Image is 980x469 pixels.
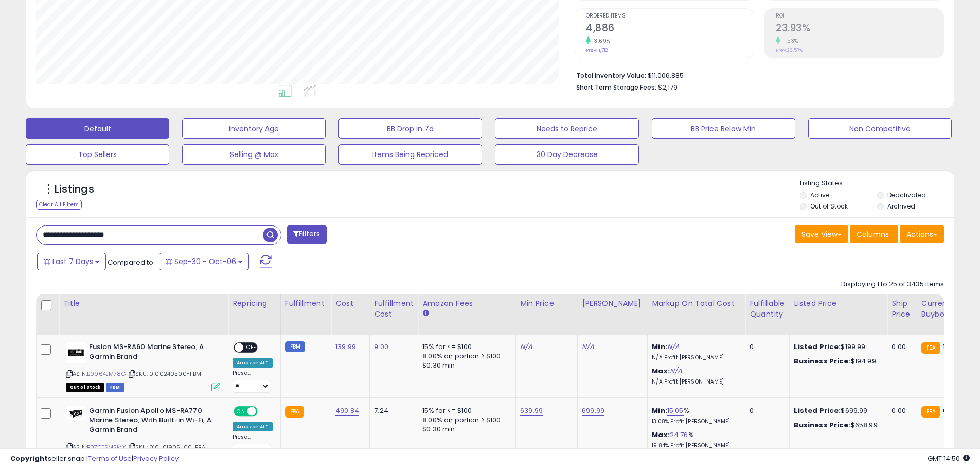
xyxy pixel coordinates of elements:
[652,418,737,425] p: 13.08% Profit [PERSON_NAME]
[667,406,684,416] a: 15.05
[652,430,737,449] div: %
[652,378,737,386] p: N/A Profit [PERSON_NAME]
[810,190,829,199] label: Active
[233,433,273,457] div: Preset:
[794,357,879,366] div: $194.99
[89,342,214,364] b: Fusion MS-RA60 Marine Stereo, A Garmin Brand
[794,406,841,415] b: Listed Price:
[670,366,682,376] a: N/A
[88,454,132,463] a: Terms of Use
[335,298,365,309] div: Cost
[776,13,943,19] span: ROI
[285,341,305,352] small: FBM
[943,406,966,415] span: 682.83
[582,406,604,416] a: 699.99
[243,343,260,352] span: OFF
[750,298,785,320] div: Fulfillable Quantity
[374,342,388,352] a: 9.00
[285,298,327,309] div: Fulfillment
[422,415,508,425] div: 8.00% on portion > $100
[652,118,795,139] button: BB Price Below Min
[652,430,670,440] b: Max:
[159,253,249,270] button: Sep-30 - Oct-06
[794,342,841,352] b: Listed Price:
[66,383,104,392] span: All listings that are currently out of stock and unavailable for purchase on Amazon
[576,71,646,80] b: Total Inventory Value:
[658,82,678,92] span: $2,179
[780,37,798,45] small: 1.53%
[182,144,326,165] button: Selling @ Max
[667,342,680,352] a: N/A
[652,298,741,309] div: Markup on Total Cost
[887,190,926,199] label: Deactivated
[750,342,781,352] div: 0
[233,422,273,431] div: Amazon AI *
[776,22,943,36] h2: 23.93%
[495,144,638,165] button: 30 Day Decrease
[582,342,594,352] a: N/A
[106,383,124,392] span: FBM
[233,298,276,309] div: Repricing
[174,256,236,267] span: Sep-30 - Oct-06
[10,454,179,464] div: seller snap | |
[287,225,327,244] button: Filters
[652,366,670,376] b: Max:
[794,406,879,415] div: $699.99
[892,406,908,415] div: 0.00
[26,118,169,139] button: Default
[520,406,543,416] a: 639.99
[652,406,667,415] b: Min:
[586,13,754,19] span: Ordered Items
[652,354,737,361] p: N/A Profit [PERSON_NAME]
[66,342,220,390] div: ASIN:
[422,352,508,361] div: 8.00% on portion > $100
[422,342,508,352] div: 15% for <= $100
[66,342,86,363] img: 31iC7iMaqhL._SL40_.jpg
[422,425,508,434] div: $0.30 min
[652,342,667,352] b: Min:
[338,118,482,139] button: BB Drop in 7d
[800,179,954,188] p: Listing States:
[591,37,611,45] small: 3.69%
[374,406,410,415] div: 7.24
[335,342,356,352] a: 139.99
[892,342,908,352] div: 0.00
[652,406,737,425] div: %
[670,430,688,440] a: 24.76
[233,370,273,393] div: Preset:
[794,420,850,430] b: Business Price:
[794,421,879,430] div: $658.99
[586,47,608,54] small: Prev: 4,712
[892,298,912,320] div: Ship Price
[795,225,848,243] button: Save View
[928,454,970,463] span: 2025-10-14 14:50 GMT
[921,406,940,418] small: FBA
[576,68,936,81] li: $11,006,885
[256,407,273,415] span: OFF
[335,406,359,416] a: 490.84
[586,22,754,36] h2: 4,886
[582,298,643,309] div: [PERSON_NAME]
[520,298,573,309] div: Min Price
[841,280,944,289] div: Displaying 1 to 25 of 3435 items
[285,406,304,418] small: FBA
[850,225,898,243] button: Columns
[750,406,781,415] div: 0
[182,118,326,139] button: Inventory Age
[422,309,429,318] small: Amazon Fees.
[921,298,974,320] div: Current Buybox Price
[794,356,850,366] b: Business Price:
[857,229,889,239] span: Columns
[10,454,48,463] strong: Copyright
[108,257,155,267] span: Compared to:
[36,200,82,210] div: Clear All Filters
[887,202,915,211] label: Archived
[648,294,745,335] th: The percentage added to the cost of goods (COGS) that forms the calculator for Min & Max prices.
[63,298,224,309] div: Title
[520,342,532,352] a: N/A
[133,454,179,463] a: Privacy Policy
[235,407,247,415] span: ON
[776,47,803,54] small: Prev: 23.57%
[338,144,482,165] button: Items Being Repriced
[794,342,879,352] div: $199.99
